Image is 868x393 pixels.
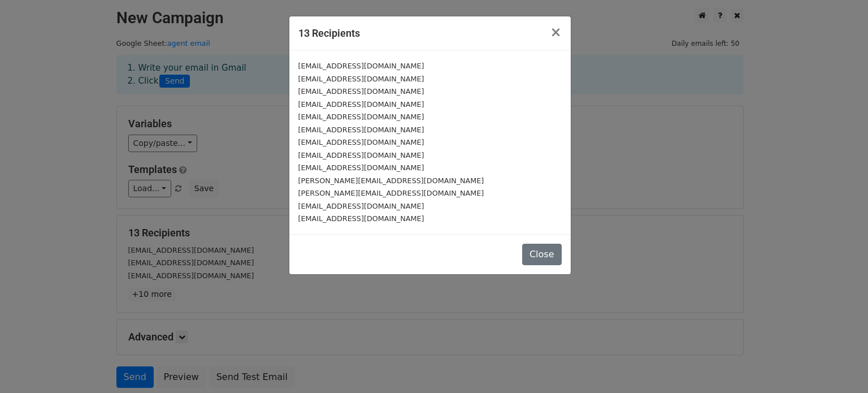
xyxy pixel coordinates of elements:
[298,75,424,83] small: [EMAIL_ADDRESS][DOMAIN_NAME]
[298,138,424,146] small: [EMAIL_ADDRESS][DOMAIN_NAME]
[298,126,424,134] small: [EMAIL_ADDRESS][DOMAIN_NAME]
[298,151,424,159] small: [EMAIL_ADDRESS][DOMAIN_NAME]
[298,62,424,70] small: [EMAIL_ADDRESS][DOMAIN_NAME]
[298,100,424,109] small: [EMAIL_ADDRESS][DOMAIN_NAME]
[298,176,484,185] small: [PERSON_NAME][EMAIL_ADDRESS][DOMAIN_NAME]
[298,87,424,96] small: [EMAIL_ADDRESS][DOMAIN_NAME]
[522,244,562,265] button: Close
[298,214,424,223] small: [EMAIL_ADDRESS][DOMAIN_NAME]
[811,339,868,393] iframe: Chat Widget
[298,163,424,172] small: [EMAIL_ADDRESS][DOMAIN_NAME]
[298,189,484,197] small: [PERSON_NAME][EMAIL_ADDRESS][DOMAIN_NAME]
[298,25,360,41] h5: 13 Recipients
[550,24,561,40] span: ×
[298,113,424,121] small: [EMAIL_ADDRESS][DOMAIN_NAME]
[541,16,570,48] button: Close
[298,202,424,210] small: [EMAIL_ADDRESS][DOMAIN_NAME]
